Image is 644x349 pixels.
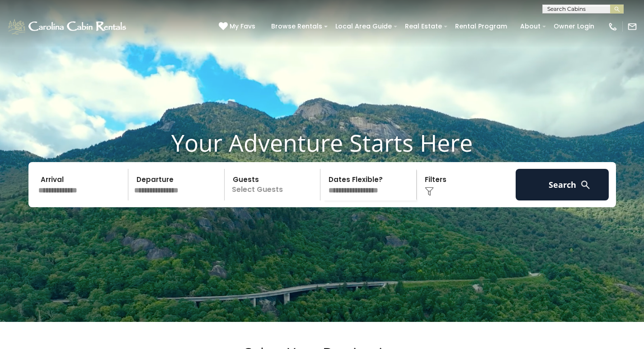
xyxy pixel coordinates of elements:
[627,22,637,32] img: mail-regular-white.png
[425,187,434,196] img: filter--v1.png
[7,18,129,36] img: White-1-1-2.png
[516,19,545,33] a: About
[331,19,396,33] a: Local Area Guide
[219,22,258,32] a: My Favs
[451,19,512,33] a: Rental Program
[230,22,255,31] span: My Favs
[267,19,327,33] a: Browse Rentals
[227,169,320,200] p: Select Guests
[516,169,609,200] button: Search
[608,22,618,32] img: phone-regular-white.png
[400,19,447,33] a: Real Estate
[7,129,637,157] h1: Your Adventure Starts Here
[549,19,599,33] a: Owner Login
[580,179,591,191] img: search-regular-white.png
